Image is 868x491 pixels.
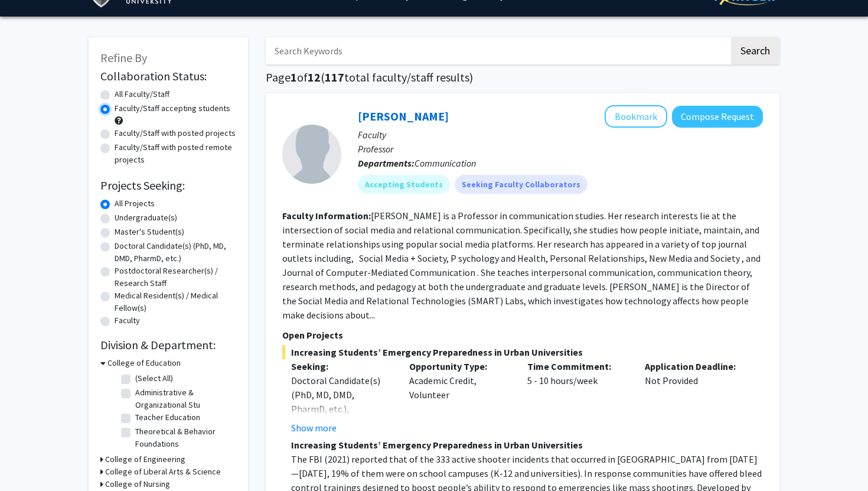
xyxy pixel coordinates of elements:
div: Not Provided [636,359,754,435]
strong: Increasing Students’ Emergency Preparedness in Urban Universities [291,439,583,451]
mat-chip: Seeking Faculty Collaborators [455,175,588,194]
label: Master's Student(s) [115,226,184,238]
p: Opportunity Type: [409,359,510,373]
label: (Select All) [135,372,173,385]
button: Show more [291,421,337,435]
label: All Faculty/Staff [115,88,169,100]
label: Postdoctoral Researcher(s) / Research Staff [115,265,236,290]
h2: Projects Seeking: [100,178,236,193]
label: Faculty/Staff accepting students [115,102,230,115]
h3: College of Education [107,357,181,369]
h3: College of Engineering [105,453,185,466]
mat-chip: Accepting Students [358,175,450,194]
button: Compose Request to Stephanie Tong [672,106,763,128]
span: 1 [291,70,297,84]
span: 12 [308,70,321,84]
h2: Division & Department: [100,338,236,352]
label: Faculty [115,314,140,327]
label: Doctoral Candidate(s) (PhD, MD, DMD, PharmD, etc.) [115,240,236,265]
h3: College of Liberal Arts & Science [105,466,221,478]
label: Undergraduate(s) [115,212,177,224]
fg-read-more: [PERSON_NAME] is a Professor in communication studies. Her research interests lie at the intersec... [282,210,762,321]
p: Professor [358,142,763,156]
div: 5 - 10 hours/week [518,359,637,435]
p: Application Deadline: [645,359,745,373]
iframe: Chat [9,438,50,482]
a: [PERSON_NAME] [358,109,449,123]
span: Increasing Students’ Emergency Preparedness in Urban Universities [282,345,763,359]
div: Doctoral Candidate(s) (PhD, MD, DMD, PharmD, etc.), Postdoctoral Researcher(s) / Research Staff, ... [291,373,391,459]
h3: College of Nursing [105,478,170,490]
p: Seeking: [291,359,391,373]
span: Communication [415,157,476,169]
label: Administrative & Organizational Stu [135,386,233,411]
button: Add Stephanie Tong to Bookmarks [605,105,667,128]
input: Search Keywords [266,37,729,64]
b: Departments: [358,157,415,169]
b: Faculty Information: [282,210,371,222]
h1: Page of ( total faculty/staff results) [266,70,779,84]
button: Search [731,37,779,64]
label: Medical Resident(s) / Medical Fellow(s) [115,290,236,314]
label: Theoretical & Behavior Foundations [135,425,233,450]
p: Faculty [358,128,763,142]
label: Faculty/Staff with posted projects [115,127,236,139]
label: Faculty/Staff with posted remote projects [115,141,236,166]
p: Open Projects [282,328,763,342]
label: Teacher Education [135,411,200,424]
p: Time Commitment: [527,359,628,373]
h2: Collaboration Status: [100,69,236,83]
label: All Projects [115,197,155,210]
div: Academic Credit, Volunteer [400,359,518,435]
span: 117 [325,70,344,84]
span: Refine By [100,50,147,65]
